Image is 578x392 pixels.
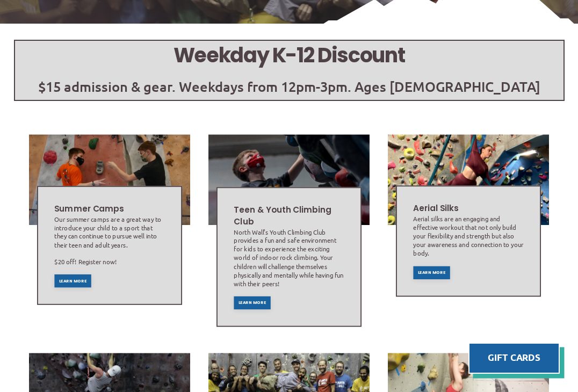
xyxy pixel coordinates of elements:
h2: Summer Camps [54,204,164,215]
span: Learn More [59,279,86,284]
p: Our summer camps are a great way to introduce your child to a sport that they can continue to pur... [54,215,164,249]
div: Aerial silks are an engaging and effective workout that not only build your flexibility and stren... [413,215,523,258]
a: Learn More [234,296,270,309]
span: Learn More [239,301,266,305]
h5: Weekday K-12 Discount [15,41,563,70]
img: Image [28,134,191,225]
a: Learn More [54,274,91,287]
img: Image [208,134,370,225]
span: Learn More [418,271,445,275]
h2: Aerial Silks [413,203,523,214]
p: $15 admission & gear. Weekdays from 12pm-3pm. Ages [DEMOGRAPHIC_DATA] [15,79,563,93]
a: Learn More [413,266,450,279]
div: North Wall’s Youth Climbing Club provides a fun and safe environment for kids to experience the e... [234,228,344,288]
p: $20 off! Register now! [54,258,164,266]
h2: Teen & Youth Climbing Club [234,205,344,228]
img: Image [387,134,550,225]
